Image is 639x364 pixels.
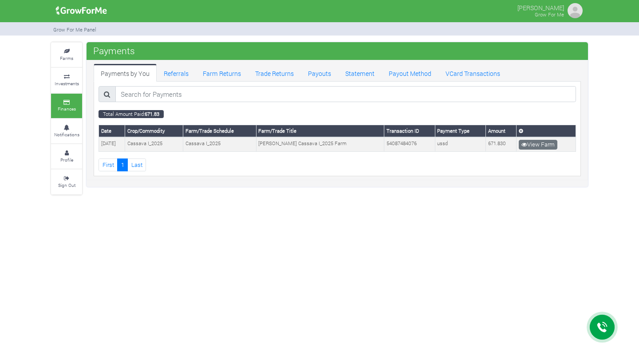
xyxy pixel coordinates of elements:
small: Grow For Me Panel [53,26,96,33]
a: Trade Returns [248,64,301,82]
small: Notifications [54,131,79,138]
small: Sign Out [58,182,75,188]
th: Farm/Trade Schedule [183,125,256,137]
a: Profile [51,144,82,169]
a: Payout Method [382,64,438,82]
a: VCard Transactions [438,64,507,82]
a: Payouts [301,64,338,82]
th: Farm/Trade Title [256,125,384,137]
td: 54087484076 [384,137,435,151]
p: [PERSON_NAME] [517,2,564,12]
th: Transaction ID [384,125,435,137]
td: Cassava I_2025 [125,137,183,151]
a: View Farm [519,140,557,150]
small: Grow For Me [535,11,564,18]
img: growforme image [566,2,584,20]
td: [DATE] [99,137,125,151]
small: Farms [60,55,73,61]
small: Investments [55,80,79,87]
a: Finances [51,94,82,118]
th: Payment Type [435,125,486,137]
b: 671.83 [145,111,159,117]
small: Profile [60,157,73,163]
img: growforme image [53,2,110,20]
a: 1 [117,158,128,171]
td: ussd [435,137,486,151]
td: [PERSON_NAME] Cassava I_2025 Farm [256,137,384,151]
a: Referrals [157,64,196,82]
a: Last [127,158,146,171]
th: Crop/Commodity [125,125,183,137]
a: Farm Returns [196,64,248,82]
th: Date [99,125,125,137]
th: Amount [486,125,517,137]
a: Notifications [51,119,82,143]
a: Farms [51,43,82,67]
a: Sign Out [51,170,82,194]
a: Statement [338,64,382,82]
nav: Page Navigation [99,158,576,171]
input: Search for Payments [115,86,576,102]
a: Payments by You [94,64,157,82]
a: Investments [51,68,82,92]
a: First [99,158,118,171]
td: 671.830 [486,137,517,151]
small: Finances [58,106,76,112]
small: Total Amount Paid: [99,110,164,118]
span: Payments [91,42,137,59]
td: Cassava I_2025 [183,137,256,151]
